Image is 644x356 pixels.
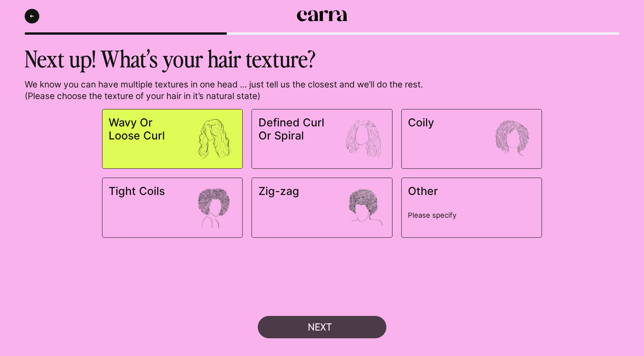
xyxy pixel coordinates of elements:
[25,79,619,101] p: We know you can have multiple textures in one head ... just tell us the closest and we’ll do the ...
[25,9,39,24] button: Back
[408,185,529,198] span: Other
[258,316,386,338] button: NEXT
[25,44,568,72] h2: Next up! What’s your hair texture?
[109,185,185,198] span: Tight Coils
[408,116,484,129] span: Coily
[109,116,185,142] span: Wavy Or Loose Curl
[258,116,335,142] span: Defined Curl Or Spiral
[258,185,335,198] span: Zig-zag
[296,321,348,333] div: NEXT
[408,211,456,219] span: Please specify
